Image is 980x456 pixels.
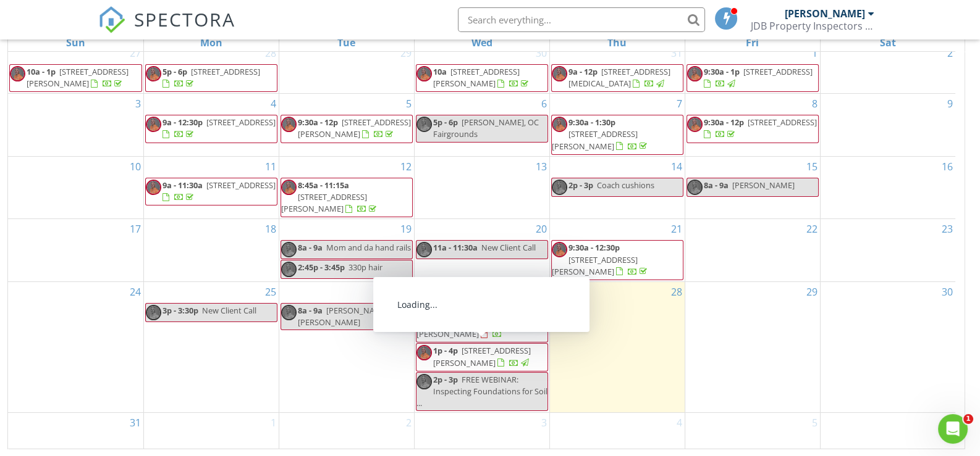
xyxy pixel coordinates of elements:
[143,43,279,94] td: Go to July 28, 2025
[163,66,187,77] span: 5p - 6p
[416,345,432,360] img: jeff_web.jpg
[145,115,277,143] a: 9a - 12:30p [STREET_ADDRESS]
[281,178,413,218] a: 8:45a - 11:15a [STREET_ADDRESS][PERSON_NAME]
[127,157,143,176] a: Go to August 10, 2025
[551,64,683,92] a: 9a - 12p [STREET_ADDRESS][MEDICAL_DATA]
[279,413,414,454] td: Go to September 2, 2025
[8,281,143,412] td: Go to August 24, 2025
[163,66,260,89] a: 5p - 6p [STREET_ADDRESS]
[416,374,547,408] span: FREE WEBINAR: Inspecting Foundations for Soil ...
[326,242,411,253] span: Mom and da hand rails
[27,66,129,89] a: 10a - 1p [STREET_ADDRESS][PERSON_NAME]
[820,413,955,454] td: Go to September 6, 2025
[143,156,279,219] td: Go to August 11, 2025
[804,157,820,176] a: Go to August 15, 2025
[945,413,955,433] a: Go to September 6, 2025
[143,219,279,282] td: Go to August 18, 2025
[533,219,549,239] a: Go to August 20, 2025
[939,219,955,239] a: Go to August 23, 2025
[804,219,820,239] a: Go to August 22, 2025
[398,157,414,176] a: Go to August 12, 2025
[458,7,705,32] input: Search everything...
[685,156,820,219] td: Go to August 15, 2025
[202,305,256,316] span: New Client Call
[551,240,683,280] a: 9:30a - 12:30p [STREET_ADDRESS][PERSON_NAME]
[163,180,276,202] a: 9a - 11:30a [STREET_ADDRESS]
[433,242,478,253] span: 11a - 11:30a
[533,157,549,176] a: Go to August 13, 2025
[669,43,685,63] a: Go to July 31, 2025
[481,242,536,253] span: New Client Call
[551,115,683,155] a: 9:30a - 1:30p [STREET_ADDRESS][PERSON_NAME]
[279,156,414,219] td: Go to August 12, 2025
[605,34,629,51] a: Thursday
[263,219,279,239] a: Go to August 18, 2025
[552,242,567,257] img: jeff_web.jpg
[685,43,820,94] td: Go to August 1, 2025
[820,156,955,219] td: Go to August 16, 2025
[263,157,279,176] a: Go to August 11, 2025
[279,43,414,94] td: Go to July 29, 2025
[674,94,685,114] a: Go to August 7, 2025
[549,281,685,412] td: Go to August 28, 2025
[820,43,955,94] td: Go to August 2, 2025
[298,117,411,139] a: 9:30a - 12p [STREET_ADDRESS][PERSON_NAME]
[568,117,615,128] span: 9:30a - 1:30p
[268,94,279,114] a: Go to August 4, 2025
[416,305,546,339] a: 12p - 2:30p [STREET_ADDRESS][PERSON_NAME][PERSON_NAME]
[403,413,414,433] a: Go to September 2, 2025
[416,242,432,257] img: jeff_web.jpg
[552,128,638,151] span: [STREET_ADDRESS][PERSON_NAME]
[146,305,161,320] img: jeff_web.jpg
[9,64,142,92] a: 10a - 1p [STREET_ADDRESS][PERSON_NAME]
[163,180,203,191] span: 9a - 11:30a
[281,117,297,132] img: jeff_web.jpg
[281,180,297,195] img: jeff_web.jpg
[64,34,88,51] a: Sunday
[414,219,549,282] td: Go to August 20, 2025
[134,6,235,32] span: SPECTORA
[127,43,143,63] a: Go to July 27, 2025
[206,180,276,191] span: [STREET_ADDRESS]
[281,242,297,257] img: jeff_web.jpg
[298,262,345,273] span: 2:45p - 3:45p
[298,242,323,253] span: 8a - 9a
[568,66,598,77] span: 9a - 12p
[416,305,546,339] span: [STREET_ADDRESS][PERSON_NAME][PERSON_NAME]
[298,117,338,128] span: 9:30a - 12p
[8,156,143,219] td: Go to August 10, 2025
[704,117,744,128] span: 9:30a - 12p
[348,262,382,273] span: 330p hair
[539,94,549,114] a: Go to August 6, 2025
[685,413,820,454] td: Go to September 5, 2025
[414,281,549,412] td: Go to August 27, 2025
[298,180,349,191] span: 8:45a - 11:15a
[191,66,260,77] span: [STREET_ADDRESS]
[403,94,414,114] a: Go to August 5, 2025
[279,281,414,412] td: Go to August 26, 2025
[549,219,685,282] td: Go to August 21, 2025
[552,180,567,195] img: jeff_web.jpg
[674,413,685,433] a: Go to September 4, 2025
[938,414,968,444] iframe: Intercom live chat
[704,117,817,139] a: 9:30a - 12p [STREET_ADDRESS]
[143,94,279,157] td: Go to August 4, 2025
[8,43,143,94] td: Go to July 27, 2025
[433,66,447,77] span: 10a
[539,413,549,433] a: Go to September 3, 2025
[433,66,520,89] span: [STREET_ADDRESS][PERSON_NAME]
[433,345,531,368] a: 1p - 4p [STREET_ADDRESS][PERSON_NAME]
[433,305,473,316] span: 12p - 2:30p
[8,413,143,454] td: Go to August 31, 2025
[8,94,143,157] td: Go to August 3, 2025
[414,94,549,157] td: Go to August 6, 2025
[743,66,813,77] span: [STREET_ADDRESS]
[685,94,820,157] td: Go to August 8, 2025
[820,281,955,412] td: Go to August 30, 2025
[704,66,740,77] span: 9:30a - 1p
[804,282,820,302] a: Go to August 29, 2025
[687,66,703,81] img: jeff_web.jpg
[127,282,143,302] a: Go to August 24, 2025
[27,66,56,77] span: 10a - 1p
[8,219,143,282] td: Go to August 17, 2025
